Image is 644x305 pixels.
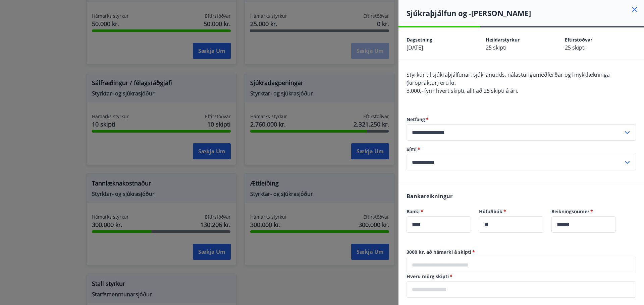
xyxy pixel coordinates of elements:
span: Styrkur til sjúkraþjálfunar, sjúkranudds, nálastungumeðferðar og hnykklækninga (kiropraktor) eru kr. [407,71,610,86]
span: 25 skipti [565,44,586,51]
h4: Sjúkraþjálfun og -[PERSON_NAME] [407,8,644,18]
span: 25 skipti [486,44,506,51]
div: 3000 kr. að hámarki á skipti [407,257,636,273]
span: Eftirstöðvar [565,36,592,43]
label: 3000 kr. að hámarki á skipti [407,249,636,255]
label: Reikningsnúmer [551,208,616,215]
span: 3.000,- fyrir hvert skipti, allt að 25 skipti á ári. [407,87,518,94]
span: [DATE] [407,44,423,51]
span: Heildarstyrkur [486,36,520,43]
label: Sími [407,146,636,153]
label: Netfang [407,116,636,123]
span: Bankareikningur [407,193,452,200]
div: Hveru mörg skipti [407,281,636,298]
span: Dagsetning [407,36,432,43]
label: Höfuðbók [479,208,543,215]
label: Banki [407,208,471,215]
label: Hveru mörg skipti [407,273,636,280]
